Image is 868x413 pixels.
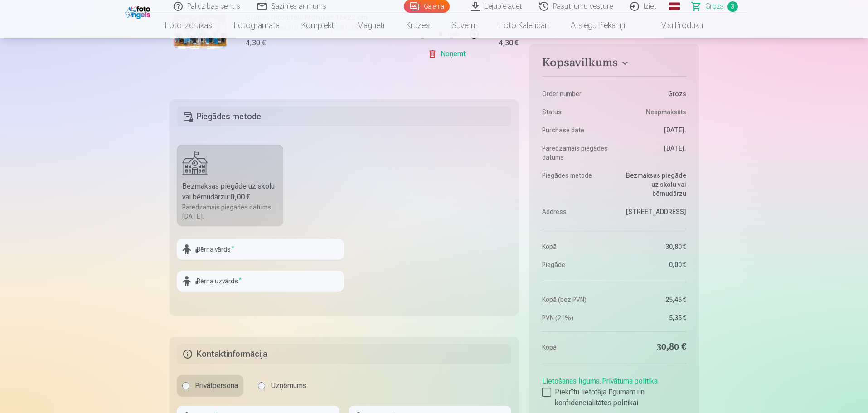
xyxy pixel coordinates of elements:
input: Uzņēmums [258,382,265,389]
dt: PVN (21%) [542,313,610,322]
dt: Purchase date [542,126,610,135]
label: Piekrītu lietotāja līgumam un konfidencialitātes politikai [542,387,686,408]
a: Komplekti [291,13,346,38]
dt: Status [542,107,610,117]
dd: 25,45 € [619,295,686,304]
dt: Kopā [542,242,610,251]
a: Foto kalendāri [489,13,560,38]
span: 3 [727,1,738,12]
div: 4,30 € [246,38,266,49]
span: Grozs [705,1,724,12]
dd: [DATE]. [619,126,686,135]
div: Paredzamais piegādes datums [DATE]. [182,203,278,221]
a: Privātuma politika [602,377,658,385]
dt: Kopā (bez PVN) [542,295,610,304]
label: Uzņēmums [252,375,312,397]
dt: Address [542,207,610,216]
a: Magnēti [346,13,395,38]
dt: Kopā [542,341,610,354]
a: Atslēgu piekariņi [560,13,636,38]
img: /fa1 [125,4,153,19]
dt: Order number [542,89,610,98]
h5: Piegādes metode [177,107,512,126]
dt: Piegāde [542,260,610,269]
div: , [542,372,686,408]
a: Noņemt [428,45,469,63]
dt: Paredzamais piegādes datums [542,144,610,162]
button: Kopsavilkums [542,56,686,73]
b: 0,00 € [230,193,250,201]
a: Visi produkti [636,13,714,38]
dd: 30,80 € [619,341,686,354]
div: 4,30 € [499,40,519,46]
dd: [DATE]. [619,144,686,162]
a: Lietošanas līgums [542,377,600,385]
span: Neapmaksāts [646,107,686,117]
dd: 30,80 € [619,242,686,251]
label: Privātpersona [177,375,243,397]
a: Suvenīri [441,13,489,38]
dd: [STREET_ADDRESS] [619,207,686,216]
a: Krūzes [395,13,441,38]
h5: Kontaktinformācija [177,344,512,364]
dt: Piegādes metode [542,171,610,198]
a: Foto izdrukas [154,13,223,38]
a: Fotogrāmata [223,13,291,38]
dd: 5,35 € [619,313,686,322]
dd: Bezmaksas piegāde uz skolu vai bērnudārzu [619,171,686,198]
dd: Grozs [619,89,686,98]
dd: 0,00 € [619,260,686,269]
div: Bezmaksas piegāde uz skolu vai bērnudārzu : [182,181,278,203]
input: Privātpersona [182,382,189,389]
